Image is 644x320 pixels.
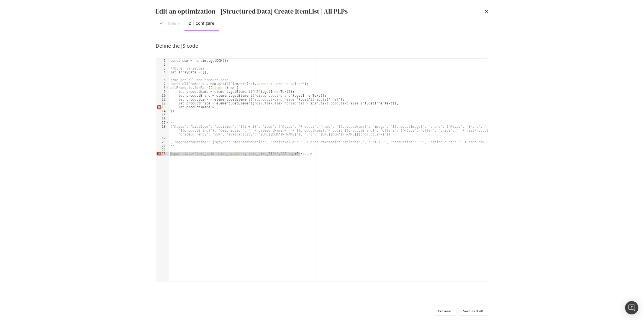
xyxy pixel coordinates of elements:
div: 8 [156,86,169,90]
div: Define [168,21,180,26]
div: 21 [156,144,169,148]
button: Save as draft [459,307,488,316]
div: 4 [156,70,169,74]
div: Configure [196,21,214,26]
div: times [485,7,488,16]
span: Toggle code folding, rows 17 through 21 [166,121,169,125]
div: 23 [156,152,169,156]
div: 18 [156,125,169,136]
div: 13 [156,105,169,109]
div: 15 [156,113,169,117]
div: Define the JS code [156,42,488,50]
div: 9 [156,90,169,94]
div: 10 [156,94,169,98]
div: 17 [156,121,169,125]
div: 7 [156,82,169,86]
div: 11 [156,98,169,101]
div: 3 [156,66,169,70]
span: Error, read annotations row 13 [156,105,161,109]
div: Save as draft [463,309,484,313]
span: Toggle code folding, rows 8 through 14 [166,86,169,90]
button: Previous [434,307,456,316]
div: 20 [156,140,169,144]
div: 16 [156,117,169,121]
div: Edit an optimization - [Structured Data] Create ItemList | All PLPs [156,7,348,16]
div: 1 [156,59,169,63]
div: Open Intercom Messenger [625,301,638,314]
div: 19 [156,136,169,140]
div: 6 [156,78,169,82]
div: 5 [156,74,169,78]
div: 2 [156,63,169,66]
div: 14 [156,109,169,113]
div: Previous [438,309,452,313]
div: 22 [156,148,169,152]
div: 12 [156,101,169,105]
div: 2 [189,21,191,26]
span: Error, read annotations row 23 [156,152,161,156]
